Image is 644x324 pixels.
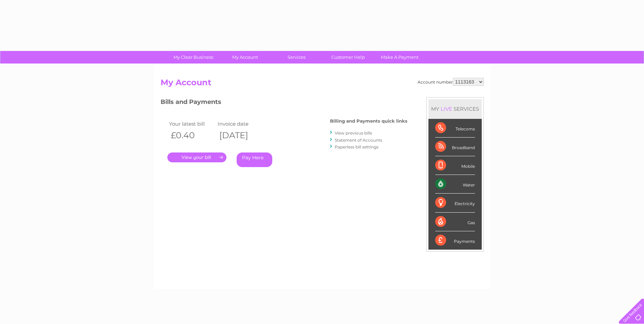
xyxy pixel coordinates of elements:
[216,128,265,142] th: [DATE]
[435,119,475,138] div: Telecoms
[435,213,475,231] div: Gas
[217,51,273,64] a: My Account
[320,51,376,64] a: Customer Help
[167,152,226,162] a: .
[330,119,407,124] h4: Billing and Payments quick links
[435,231,475,250] div: Payments
[161,97,407,109] h3: Bills and Payments
[237,152,272,167] a: Pay Here
[435,138,475,156] div: Broadband
[435,156,475,175] div: Mobile
[165,51,221,64] a: My Clear Business
[269,51,325,64] a: Services
[335,138,382,143] a: Statement of Accounts
[435,175,475,194] div: Water
[161,78,484,91] h2: My Account
[439,106,454,112] div: LIVE
[372,51,428,64] a: Make A Payment
[167,128,216,142] th: £0.40
[428,99,482,119] div: MY SERVICES
[435,194,475,212] div: Electricity
[216,119,265,128] td: Invoice date
[167,119,216,128] td: Your latest bill
[418,78,484,86] div: Account number
[335,144,379,149] a: Paperless bill settings
[335,130,372,136] a: View previous bills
